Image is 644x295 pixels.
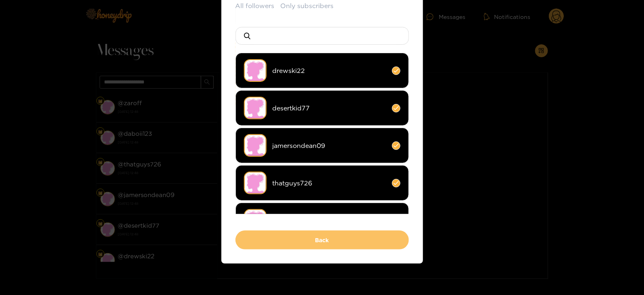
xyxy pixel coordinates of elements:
img: no-avatar.png [244,209,267,232]
img: no-avatar.png [244,134,267,157]
button: All followers [236,1,275,10]
img: no-avatar.png [244,59,267,82]
button: Only subscribers [281,1,334,10]
span: thatguys726 [273,179,386,188]
span: desertkid77 [273,104,386,113]
img: no-avatar.png [244,97,267,119]
button: Back [236,231,409,249]
span: jamersondean09 [273,141,386,150]
span: drewski22 [273,66,386,75]
img: no-avatar.png [244,172,267,194]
